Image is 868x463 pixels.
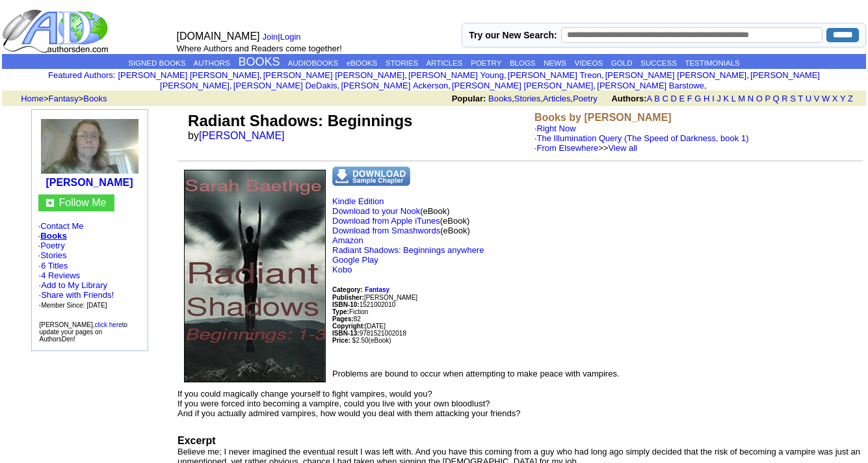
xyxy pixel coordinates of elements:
font: Where Authors and Readers come together! [176,44,341,53]
img: 75571.jpg [184,170,326,382]
a: W [822,94,830,103]
a: [PERSON_NAME] [PERSON_NAME] [452,81,593,90]
font: $2.50 [352,337,369,344]
a: T [798,94,803,103]
img: 202010.jpg [41,119,138,174]
b: Pages: [332,315,354,323]
b: Category: [332,286,363,293]
a: TESTIMONIALS [685,59,739,67]
a: [PERSON_NAME] Treon [508,70,601,80]
font: · >> [534,143,637,153]
a: Kobo [332,265,352,274]
font: i [407,72,408,79]
a: eBOOKS [347,59,377,67]
a: Add to My Library [41,280,107,290]
a: Q [772,94,779,103]
a: G [694,94,701,103]
a: Right Now [537,124,576,133]
b: Type: [332,308,349,315]
font: i [596,83,597,90]
font: | [263,32,306,42]
font: · · [39,261,114,310]
a: Poetry [40,241,65,250]
a: D [670,94,676,103]
b: ISBN-10: [332,301,360,308]
font: i [339,83,341,90]
a: 4 Reviews [41,271,80,280]
img: logo_ad.gif [2,8,111,54]
a: E [679,94,685,103]
label: Try our New Search: [469,30,557,40]
font: i [451,83,452,90]
b: Price: [332,337,350,344]
font: Fiction [332,308,368,315]
font: [PERSON_NAME], to update your pages on AuthorsDen! [40,321,128,343]
font: i [707,83,708,90]
a: click here [95,321,122,328]
a: R [782,94,787,103]
a: A [647,94,652,103]
a: Login [280,32,301,42]
a: Books [40,231,67,241]
font: (eBook) [369,337,391,344]
font: [PERSON_NAME] [332,294,417,301]
font: , , , , , , , , , , [118,70,820,90]
font: Copyright: [332,323,365,330]
img: dnsample.png [332,166,410,186]
a: N [748,94,754,103]
b: Fantasy [365,286,389,293]
a: Contact Me [40,221,83,231]
a: F [687,94,692,103]
a: Home [21,94,44,103]
font: · · · [39,280,114,310]
a: Fantasy [365,284,389,294]
a: [PERSON_NAME] [PERSON_NAME] [118,70,259,80]
a: [PERSON_NAME] [199,130,285,141]
a: Books [488,94,512,103]
a: SUCCESS [640,59,677,67]
a: [PERSON_NAME] [PERSON_NAME] [160,70,820,90]
a: [PERSON_NAME] [PERSON_NAME] [263,70,404,80]
b: ISBN-13: [332,330,360,337]
font: 82 [332,315,361,323]
font: Radiant Shadows: Beginnings [188,112,412,129]
a: Fantasy [49,94,79,103]
a: Y [840,94,845,103]
a: [PERSON_NAME] Young [408,70,504,80]
a: X [832,94,838,103]
a: From Elsewhere [537,143,599,153]
a: [PERSON_NAME] DeDakis [233,81,337,90]
a: AUTHORS [194,59,230,67]
a: [PERSON_NAME] Ackerson [341,81,448,90]
a: Kindle Edition [332,196,384,206]
a: K [724,94,730,103]
font: 1521002010 [332,301,395,308]
a: J [717,94,721,103]
font: : [48,70,115,80]
a: Z [848,94,853,103]
a: BLOGS [510,59,536,67]
a: [PERSON_NAME] [46,177,133,188]
a: V [814,94,820,103]
font: i [749,72,750,79]
a: 6 Titles [41,261,68,271]
a: Poetry [573,94,598,103]
a: L [731,94,736,103]
a: Articles [543,94,571,103]
a: Amazon [332,235,363,245]
a: P [765,94,770,103]
a: B [654,94,660,103]
a: The Illumination Query (The Speed of Darkness, book 1) [537,133,749,143]
font: , , , [452,94,865,103]
b: Popular: [452,94,486,103]
font: [DATE] [365,323,386,330]
font: · · · · [38,221,141,310]
b: Books by [PERSON_NAME] [534,112,672,123]
a: Download from Apple iTunes [332,216,440,226]
font: i [261,72,263,79]
a: [PERSON_NAME] [PERSON_NAME] [605,70,746,80]
a: Download from Smashwords [332,226,440,235]
a: I [712,94,715,103]
font: i [604,72,605,79]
